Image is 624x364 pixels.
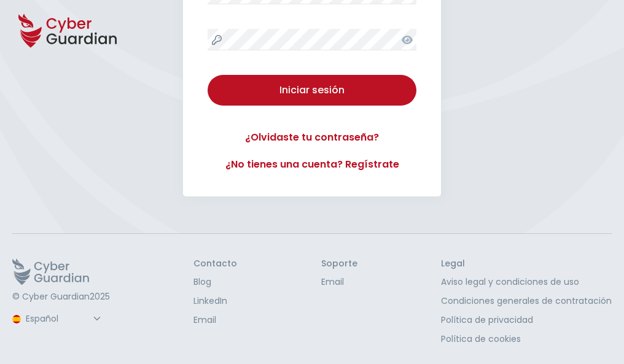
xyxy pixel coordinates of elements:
a: Política de cookies [441,333,612,346]
a: Condiciones generales de contratación [441,295,612,308]
a: Email [321,276,357,288]
p: © Cyber Guardian 2025 [12,292,110,303]
div: Iniciar sesión [217,83,407,98]
h3: Legal [441,258,612,269]
h3: Soporte [321,258,357,269]
img: region-logo [12,315,21,323]
a: Aviso legal y condiciones de uso [441,276,612,288]
a: ¿No tienes una cuenta? Regístrate [208,157,416,172]
a: Blog [193,276,237,288]
h3: Contacto [193,258,237,269]
a: Política de privacidad [441,314,612,327]
button: Iniciar sesión [208,75,416,106]
a: Email [193,314,237,327]
a: ¿Olvidaste tu contraseña? [208,130,416,145]
a: LinkedIn [193,295,237,308]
